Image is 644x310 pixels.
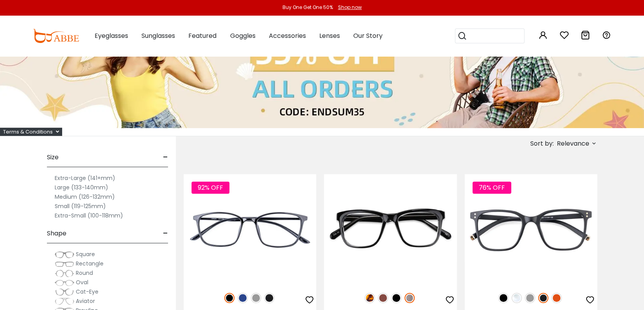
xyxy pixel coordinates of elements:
div: Buy One Get One 50% [283,4,333,11]
img: Gun Laya - Plastic ,Universal Bridge Fit [324,174,456,285]
img: Black [498,293,508,303]
span: Relevance [557,137,589,151]
img: Blue [238,293,248,303]
img: Gray [251,293,261,303]
img: Square.png [55,251,74,258]
span: Shape [47,224,66,243]
div: Shop now [338,4,362,11]
img: Matte Black [264,293,274,303]
img: Aviator.png [55,298,74,305]
span: Round [76,269,93,277]
img: Leopard [365,293,375,303]
span: Rectangle [76,260,104,267]
span: Aviator [76,297,95,305]
img: Brown [378,293,388,303]
span: Eyeglasses [95,31,128,40]
span: Our Story [353,31,382,40]
img: Rectangle.png [55,260,74,268]
img: Round.png [55,269,74,277]
span: Featured [188,31,216,40]
span: Accessories [268,31,306,40]
label: Small (119-125mm) [55,201,106,211]
span: Sunglasses [141,31,175,40]
span: Sort by: [530,139,554,148]
img: Matte Black [538,293,548,303]
img: Black Polit - TR ,Universal Bridge Fit [184,174,316,285]
img: Orange [551,293,562,303]
span: Size [47,148,59,167]
label: Extra-Small (100-118mm) [55,211,123,220]
img: Cat-Eye.png [55,288,74,296]
img: Matte-black Nocan - TR ,Universal Bridge Fit [465,174,597,285]
span: 76% OFF [472,182,511,194]
label: Medium (126-132mm) [55,192,115,201]
img: Black [224,293,234,303]
img: abbeglasses.com [33,29,79,43]
span: Cat-Eye [76,288,98,296]
span: Lenses [319,31,340,40]
img: Gray [525,293,535,303]
a: Shop now [334,4,362,11]
span: 92% OFF [191,182,229,194]
span: Oval [76,278,88,286]
img: Oval.png [55,279,74,287]
label: Large (133-140mm) [55,183,108,192]
span: - [163,224,168,243]
img: Black [391,293,401,303]
img: Clear [512,293,522,303]
img: Gun [404,293,415,303]
span: - [163,148,168,167]
span: Square [76,250,95,258]
span: Goggles [230,31,255,40]
label: Extra-Large (141+mm) [55,173,115,183]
